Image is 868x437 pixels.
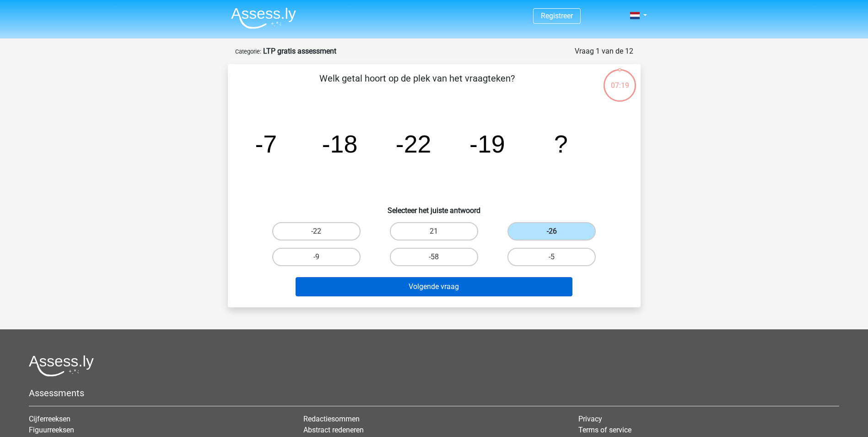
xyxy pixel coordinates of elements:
tspan: -19 [469,130,505,158]
a: Registreer [541,11,573,20]
h5: Assessments [29,388,839,399]
label: -26 [507,222,596,240]
label: -5 [507,248,596,266]
div: 07:19 [603,68,637,91]
a: Terms of service [578,426,631,434]
h6: Selecteer het juiste antwoord [243,199,626,215]
div: Vraag 1 van de 12 [575,46,633,57]
a: Figuurreeksen [29,426,74,434]
a: Privacy [578,415,602,423]
button: Volgende vraag [296,277,572,296]
label: -58 [390,248,478,266]
a: Cijferreeksen [29,415,70,423]
tspan: ? [554,130,568,158]
strong: LTP gratis assessment [263,47,336,55]
p: Welk getal hoort op de plek van het vraagteken? [243,71,592,99]
label: -9 [272,248,361,266]
tspan: -18 [322,130,357,158]
tspan: -22 [395,130,431,158]
a: Abstract redeneren [303,426,364,434]
small: Categorie: [235,48,261,55]
img: Assessly [231,7,296,29]
a: Redactiesommen [303,415,360,423]
img: Assessly logo [29,355,94,377]
label: 21 [390,222,478,240]
label: -22 [272,222,361,240]
tspan: -7 [255,130,277,158]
